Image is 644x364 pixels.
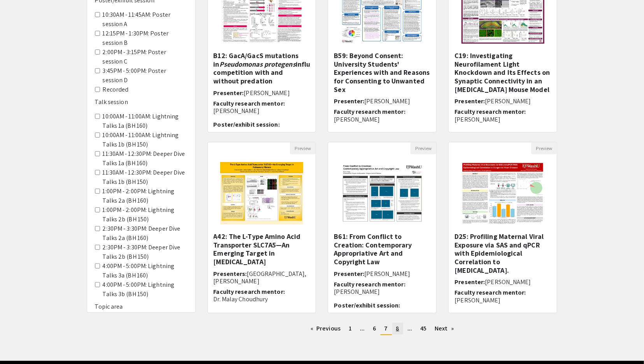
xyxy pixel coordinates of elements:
[454,154,552,232] img: <p>D25: Profiling Maternal Viral Exposure via SAS and qPCR with Epidemiological Correlation to Co...
[103,205,188,224] label: 1:00PM - 2:00PM: Lightning Talks 2b (BH 150)
[364,97,410,105] span: [PERSON_NAME]
[103,168,188,187] label: 11:30AM - 12:30PM: Deeper Dive Talks 1b (BH 150)
[214,288,285,296] span: Faculty research mentor:
[214,107,310,115] p: [PERSON_NAME]
[360,324,365,332] span: ...
[103,10,188,29] label: 10:30AM - 11:45AM: Poster session A
[407,324,412,332] span: ...
[214,270,307,285] span: [GEOGRAPHIC_DATA], [PERSON_NAME]
[103,224,188,243] label: 2:30PM - 3:30PM: Deeper Dive Talks 2a (BH 160)
[307,323,344,334] a: Previous page
[95,98,188,106] h6: Talk session
[334,116,430,123] p: [PERSON_NAME]
[334,301,400,309] span: Poster/exhibit session:
[384,324,388,332] span: 7
[349,324,352,332] span: 1
[454,97,551,105] h6: Presenter:
[431,323,458,334] a: Next page
[207,323,558,335] ul: Pagination
[6,329,33,358] iframe: Chat
[328,142,437,313] div: Open Presentation <p>B61: From Conflict to Creation: Contemporary Appropriative Art and Copyright...
[396,324,399,332] span: 8
[485,97,531,105] span: [PERSON_NAME]
[214,270,310,285] h6: Presenters:
[420,324,426,332] span: 45
[454,297,551,304] p: [PERSON_NAME]
[103,262,188,280] label: 4:00PM - 5:00PM: Lightning Talks 3a (BH 160)
[103,131,188,149] label: 10:00AM - 11:00AM: Lightning Talks 1b (BH 150)
[214,51,310,85] h5: B12: GacA/GacS mutations in influence competition with and without predation
[454,232,551,274] h5: D25: Profiling Maternal Viral Exposure via SAS and qPCR with Epidemiological Correlation to [MEDI...
[485,278,531,286] span: [PERSON_NAME]
[214,120,280,129] span: Poster/exhibit session:
[334,51,430,94] h5: B59: Beyond Consent: University Students' Experiences with and Reasons for Consenting to Unwanted...
[214,99,285,108] span: Faculty research mentor:
[214,295,310,303] p: Dr. Malay Choudhury
[103,48,188,66] label: 2:00PM - 3:15PM: Poster session C
[411,142,436,154] button: Preview
[103,149,188,168] label: 11:30AM - 12:30PM: Deeper Dive Talks 1a (BH 160)
[334,97,430,105] h6: Presenter:
[207,142,316,313] div: Open Presentation <p>A42: The L-Type Amino Acid Transporter SLC7A5—An Emerging Target in Pulmonar...
[373,324,376,332] span: 6
[103,29,188,48] label: 12:15PM - 1:30PM: Poster session B
[448,142,557,313] div: Open Presentation <p>D25: Profiling Maternal Viral Exposure via SAS and qPCR with Epidemiological...
[244,89,290,97] span: [PERSON_NAME]
[334,270,430,277] h6: Presenter:
[364,270,410,278] span: [PERSON_NAME]
[531,142,557,154] button: Preview
[454,51,551,94] h5: C19: Investigating Neurofilament Light Knockdown and Its Effects on Synaptic Connectivity in an [...
[334,108,405,116] span: Faculty research mentor:
[212,154,311,232] img: <p>A42: The L-Type Amino Acid Transporter SLC7A5—An Emerging Target in Pulmonary Fibrosis</p>
[214,232,310,266] h5: A42: The L-Type Amino Acid Transporter SLC7A5—An Emerging Target in [MEDICAL_DATA]
[103,187,188,205] label: 1:00PM - 2:00PM: Lightning Talks 2a (BH 160)
[454,116,551,123] p: [PERSON_NAME]
[334,288,430,295] p: [PERSON_NAME]
[334,280,405,288] span: Faculty research mentor:
[103,112,188,131] label: 10:00AM - 11:00AM: Lightning Talks 1a (BH 160)
[219,60,296,69] em: Pseudomonas protegens
[103,66,188,85] label: 3:45PM - 5:00PM: Poster session D
[333,154,432,232] img: <p>B61: From Conflict to Creation: Contemporary Appropriative Art and Copyright Law</p>
[214,89,310,97] h6: Presenter:
[103,85,129,94] label: Recorded
[95,303,188,310] h6: Topic area
[103,243,188,262] label: 2:30PM - 3:30PM: Deeper Dive Talks 2b (BH 150)
[454,108,526,116] span: Faculty research mentor:
[103,280,188,299] label: 4:00PM - 5:00PM: Lightning Talks 3b (BH 150)
[334,232,430,266] h5: B61: From Conflict to Creation: Contemporary Appropriative Art and Copyright Law
[454,288,526,297] span: Faculty research mentor:
[290,142,316,154] button: Preview
[454,278,551,286] h6: Presenter:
